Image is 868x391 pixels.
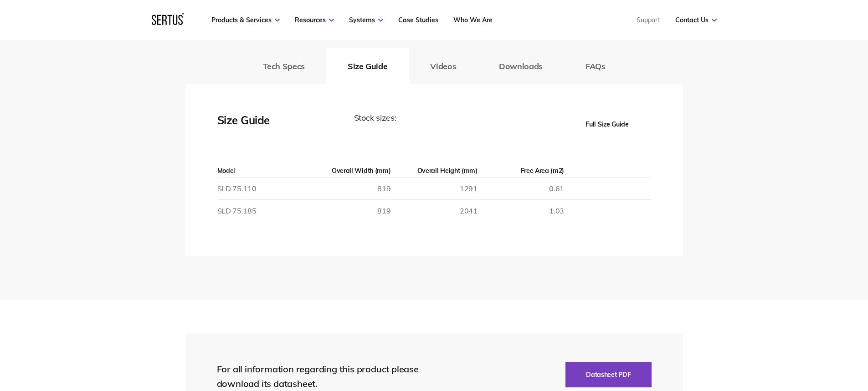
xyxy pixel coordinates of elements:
[295,16,334,24] a: Resources
[349,16,383,24] a: Systems
[478,48,564,84] button: Downloads
[211,16,280,24] a: Products & Services
[398,16,438,24] a: Case Studies
[704,285,868,391] iframe: Chat Widget
[564,112,651,137] button: Full Size Guide
[304,200,390,222] td: 819
[304,178,390,200] td: 819
[241,48,326,84] button: Tech Specs
[637,16,660,24] a: Support
[304,164,390,178] th: Overall Width (mm)
[217,200,304,222] td: SLD 75.185
[409,48,478,84] button: Videos
[390,200,477,222] td: 2041
[390,178,477,200] td: 1291
[564,48,627,84] button: FAQs
[675,16,717,24] a: Contact Us
[354,112,518,137] div: Stock sizes:
[217,362,436,391] div: For all information regarding this product please download its datasheet.
[478,200,564,222] td: 1.03
[478,178,564,200] td: 0.61
[453,16,493,24] a: Who We Are
[217,112,308,137] div: Size Guide
[217,164,304,178] th: Model
[217,178,304,200] td: SLD 75.110
[478,164,564,178] th: Free Area (m2)
[565,362,651,387] button: Datasheet PDF
[390,164,477,178] th: Overall Height (mm)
